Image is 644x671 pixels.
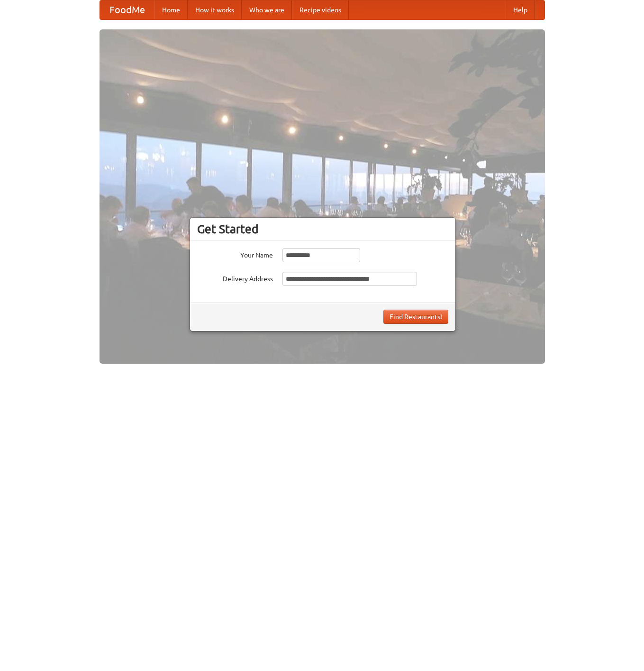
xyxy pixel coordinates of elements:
a: Help [506,0,535,19]
a: How it works [188,0,242,19]
a: FoodMe [100,0,154,19]
button: Find Restaurants! [383,310,448,324]
label: Your Name [197,248,273,260]
a: Who we are [242,0,292,19]
a: Recipe videos [292,0,349,19]
h3: Get Started [197,222,448,236]
label: Delivery Address [197,272,273,284]
a: Home [154,0,188,19]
